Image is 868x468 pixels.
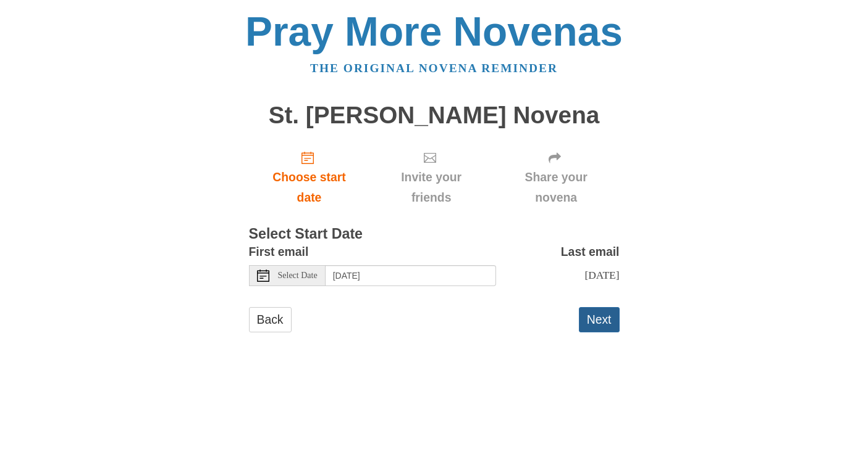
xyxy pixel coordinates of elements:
a: Choose start date [249,141,370,214]
span: [DATE] [584,269,619,281]
a: Pray More Novenas [245,9,623,54]
div: Click "Next" to confirm your start date first. [493,141,620,214]
label: First email [249,242,309,262]
label: Last email [561,242,620,262]
span: Select Date [278,271,318,280]
a: The original novena reminder [310,62,558,75]
span: Share your novena [505,167,607,208]
div: Click "Next" to confirm your start date first. [369,141,492,214]
h3: Select Start Date [249,226,620,242]
span: Choose start date [261,167,358,208]
h1: St. [PERSON_NAME] Novena [249,102,620,129]
a: Back [249,307,292,332]
span: Invite your friends [382,167,480,208]
button: Next [579,307,620,332]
